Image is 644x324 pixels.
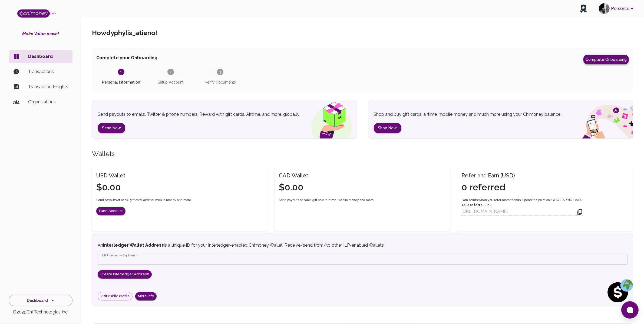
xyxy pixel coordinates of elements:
[28,84,68,90] p: Transaction Insights
[17,9,50,18] img: Logo
[28,99,68,105] p: Organisations
[96,207,126,215] button: Fund Account
[597,2,638,16] button: account of current user
[98,80,144,85] span: Personal Information
[120,70,122,74] text: 1
[101,253,138,257] label: ILP Username (optional)
[374,111,585,118] p: Shop and buy gift cards, airtime, mobile money and much more using your Chimoney balance!
[568,99,633,138] img: social spend
[148,80,193,85] span: Setup Account
[198,80,243,85] span: Verify documents
[279,182,308,193] h4: $0.00
[461,182,515,193] h4: 0 referred
[96,171,126,180] h6: USD Wallet
[583,55,629,64] button: Complete Onboarding
[98,111,309,118] p: Send payouts to emails, Twitter & phone numbers. Reward with gift cards, Airtime, and more, globa...
[98,292,133,300] a: Visit Public Profile
[219,70,221,74] text: 3
[50,12,57,15] span: beta
[96,182,126,193] h4: $0.00
[170,70,171,74] text: 2
[9,295,72,306] button: Dashboard
[98,270,152,279] button: Create Interledger Address!
[302,98,357,138] img: gift box
[374,123,401,133] button: Shop Now
[599,3,610,14] img: avatar
[92,150,633,158] h5: Wallets
[96,55,157,64] span: Complete your Onboarding
[461,197,583,216] div: Earn points when you refer more friends. Spend the point on [GEOGRAPHIC_DATA].
[461,171,515,180] h6: Refer and Earn (USD)
[98,123,125,133] button: Send Now
[279,197,374,203] span: Send payouts of bank, gift card, airtime, mobile money and more
[92,29,157,37] h5: Howdy phylis_atieno !
[606,279,633,306] img: social spend
[28,68,68,75] p: Transactions
[96,197,191,203] span: Send payouts of bank, gift card, airtime, mobile money and more
[28,53,68,60] p: Dashboard
[461,203,492,207] strong: Your referral Link:
[621,301,639,319] button: Open chat window
[103,243,164,248] strong: Interledger Wallet Address
[279,171,308,180] h6: CAD Wallet
[135,292,157,300] button: More Info
[98,242,539,249] p: An is a unique ID for your Interledger-enabled Chimoney Wallet. Receive/send from/to other ILP-en...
